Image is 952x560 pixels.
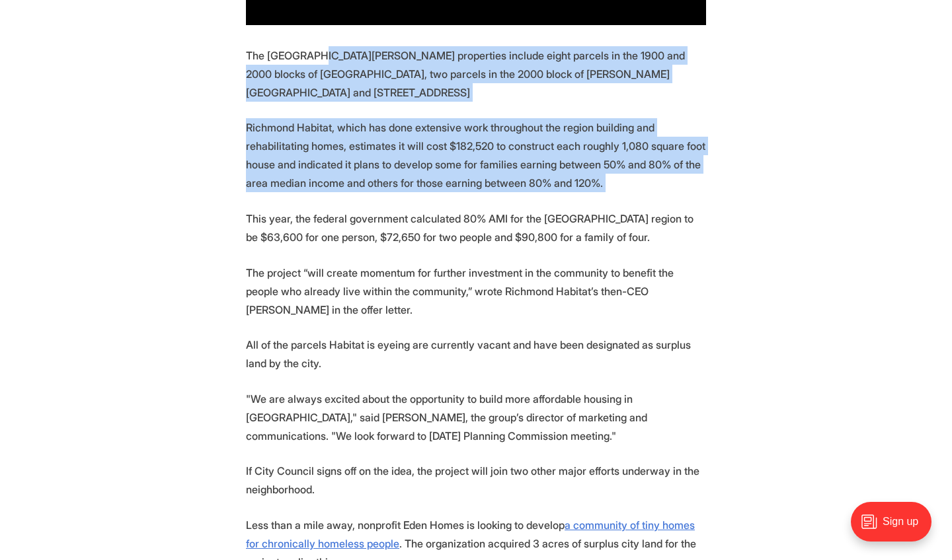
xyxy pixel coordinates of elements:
iframe: portal-trigger [840,495,952,560]
p: The project “will create momentum for further investment in the community to benefit the people w... [246,263,706,319]
p: If City Council signs off on the idea, the project will join two other major efforts underway in ... [246,462,706,499]
p: "We are always excited about the opportunity to build more affordable housing in [GEOGRAPHIC_DATA... [246,390,706,445]
p: Richmond Habitat, which has done extensive work throughout the region building and rehabilitating... [246,118,706,192]
p: The [GEOGRAPHIC_DATA][PERSON_NAME] properties include eight parcels in the 1900 and 2000 blocks o... [246,46,706,102]
p: This year, the federal government calculated 80% AMI for the [GEOGRAPHIC_DATA] region to be $63,6... [246,209,706,246]
p: All of the parcels Habitat is eyeing are currently vacant and have been designated as surplus lan... [246,335,706,372]
a: a community of tiny homes for chronically homeless people [246,518,695,550]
